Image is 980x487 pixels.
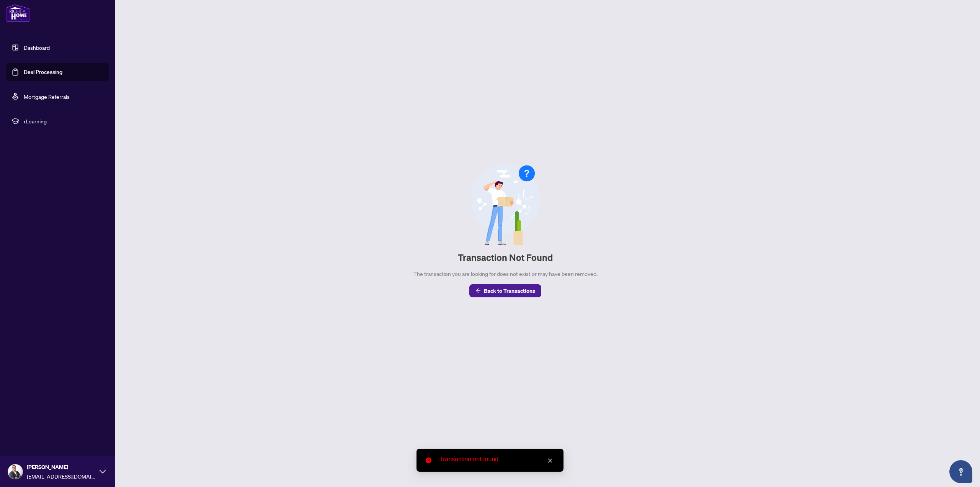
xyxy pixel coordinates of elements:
[426,457,431,463] span: close-circle
[6,4,30,22] img: logo
[469,284,541,297] button: Back to Transactions
[484,285,535,297] span: Back to Transactions
[547,458,553,463] span: close
[24,69,62,75] a: Deal Processing
[546,456,554,465] a: Close
[458,251,553,264] h2: Transaction Not Found
[475,288,481,294] span: arrow-left
[439,455,554,464] div: Transaction not found.
[413,270,598,278] div: The transaction you are looking for does not exist or may have been removed.
[24,44,50,51] a: Dashboard
[8,464,23,479] img: Profile Icon
[24,117,103,125] span: rLearning
[24,93,70,100] a: Mortgage Referrals
[27,472,96,480] span: [EMAIL_ADDRESS][DOMAIN_NAME]
[949,460,972,483] button: Open asap
[471,165,540,246] img: Null State Icon
[27,463,96,471] span: [PERSON_NAME]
